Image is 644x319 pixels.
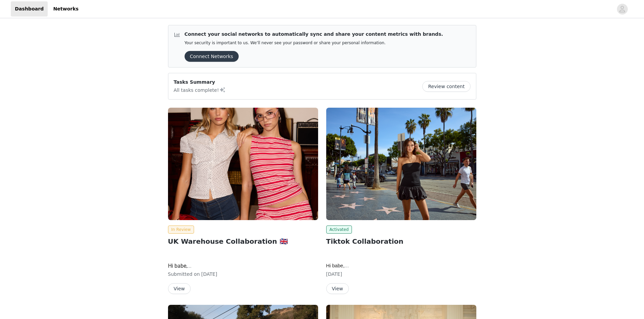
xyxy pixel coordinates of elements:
[49,1,82,17] a: Networks
[168,271,200,277] span: Submitted on
[174,79,226,86] p: Tasks Summary
[168,236,318,246] h2: UK Warehouse Collaboration 🇬🇧
[168,286,191,291] a: View
[326,271,342,277] span: [DATE]
[168,283,191,294] button: View
[326,263,349,268] span: Hi babe,
[185,41,443,46] p: Your security is important to us. We’ll never see your password or share your personal information.
[174,86,226,94] p: All tasks complete!
[201,271,217,277] span: [DATE]
[168,225,194,234] span: In Review
[185,51,239,62] button: Connect Networks
[326,286,349,291] a: View
[326,283,349,294] button: View
[326,225,352,234] span: Activated
[326,108,476,220] img: Edikted
[168,263,192,269] span: Hi babe,
[422,81,470,92] button: Review content
[168,108,318,220] img: Edikted UK
[11,1,48,17] a: Dashboard
[326,236,476,246] h2: Tiktok Collaboration
[619,4,625,15] div: avatar
[185,31,443,38] p: Connect your social networks to automatically sync and share your content metrics with brands.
